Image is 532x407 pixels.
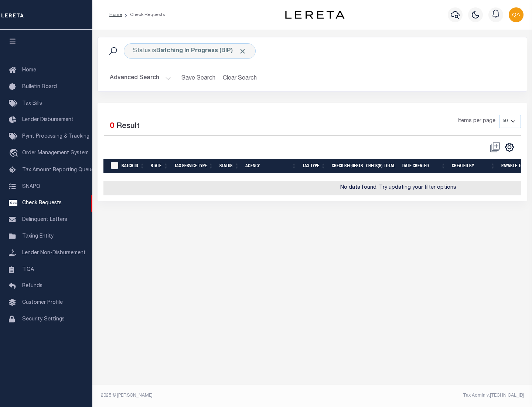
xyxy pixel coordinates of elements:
th: Created By: activate to sort column ascending [449,159,498,174]
li: Check Requests [122,11,165,18]
span: Lender Disbursement [22,117,74,122]
span: Tax Bills [22,101,42,106]
th: State: activate to sort column ascending [148,159,171,174]
span: 0 [110,122,114,130]
span: SNAPQ [22,184,40,189]
th: Check(s) Total [363,159,399,174]
th: Date Created: activate to sort column ascending [399,159,449,174]
span: Security Settings [22,317,65,322]
span: Delinquent Letters [22,217,67,222]
span: Order Management System [22,151,89,156]
th: Tax Service Type: activate to sort column ascending [171,159,216,174]
div: Tax Admin v.[TECHNICAL_ID] [318,392,524,399]
span: Home [22,68,36,73]
label: Result [116,121,140,132]
th: Check Requests [329,159,363,174]
span: Tax Amount Reporting Queue [22,168,94,173]
th: Batch Id: activate to sort column ascending [119,159,148,174]
span: Pymt Processing & Tracking [22,134,89,139]
span: Click to Remove [239,47,246,55]
span: Lender Non-Disbursement [22,250,86,256]
a: Home [109,13,122,17]
th: Tax Type: activate to sort column ascending [300,159,329,174]
div: Status is [124,43,256,59]
button: Advanced Search [110,71,171,85]
th: Agency: activate to sort column ascending [242,159,300,174]
span: Check Requests [22,201,62,206]
span: Items per page [458,117,495,125]
i: travel_explore [9,149,21,158]
th: Status: activate to sort column ascending [216,159,242,174]
b: Batching In Progress (BIP) [156,48,246,54]
span: Taxing Entity [22,234,54,239]
img: svg+xml;base64,PHN2ZyB4bWxucz0iaHR0cDovL3d3dy53My5vcmcvMjAwMC9zdmciIHBvaW50ZXItZXZlbnRzPSJub25lIi... [509,7,524,22]
span: Customer Profile [22,300,63,305]
button: Clear Search [220,71,260,85]
button: Save Search [177,71,220,85]
span: Refunds [22,283,42,289]
div: 2025 © [PERSON_NAME]. [95,392,313,399]
span: TIQA [22,267,34,272]
span: Bulletin Board [22,84,57,90]
img: logo-dark.svg [285,11,344,19]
